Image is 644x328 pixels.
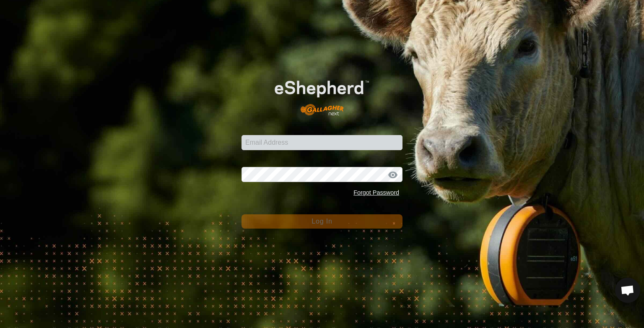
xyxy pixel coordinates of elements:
img: E-shepherd Logo [257,67,386,122]
input: Email Address [241,135,402,150]
a: Open chat [615,278,640,303]
a: Forgot Password [353,189,399,196]
button: Log In [241,214,402,229]
span: Log In [312,218,332,225]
